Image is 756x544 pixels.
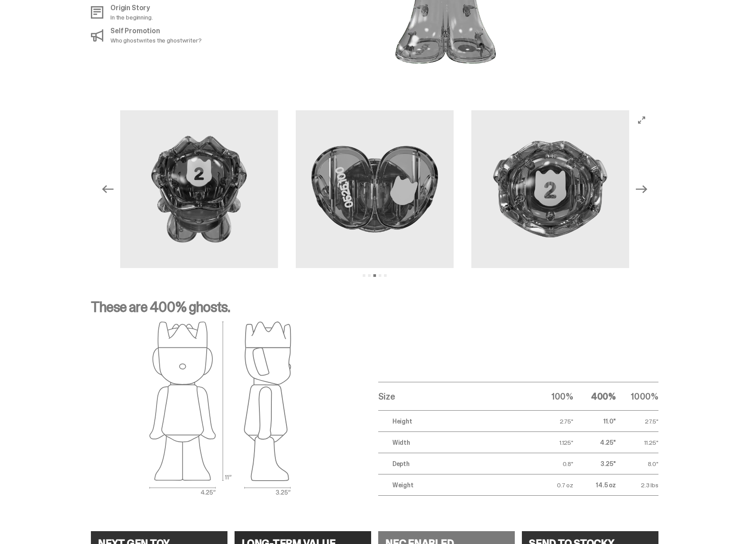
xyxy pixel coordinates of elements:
[616,432,658,453] td: 11.25"
[378,382,531,411] th: Size
[471,110,629,268] img: ghostwrite_Two_Media_9.png
[616,474,658,496] td: 2.3 lbs
[379,274,381,277] button: View slide 4
[384,274,387,277] button: View slide 5
[573,474,616,496] td: 14.5 oz
[110,37,202,43] p: Who ghostwrites the ghostwriter?
[373,274,376,277] button: View slide 3
[573,453,616,474] td: 3.25"
[573,382,616,411] th: 400%
[363,274,365,277] button: View slide 1
[378,411,531,432] td: Height
[378,474,531,496] td: Weight
[120,110,278,268] img: ghostwrite_Two_Media_7.png
[149,321,291,496] img: ghost outlines spec
[573,411,616,432] td: 11.0"
[110,14,153,20] p: In the beginning.
[632,179,651,199] button: Next
[378,432,531,453] td: Width
[531,432,573,453] td: 1.125"
[368,274,371,277] button: View slide 2
[531,411,573,432] td: 2.75"
[91,300,658,321] p: These are 400% ghosts.
[110,4,153,12] p: Origin Story
[296,110,454,268] img: ghostwrite_Two_Media_8.png
[616,453,658,474] td: 8.0"
[531,453,573,474] td: 0.8"
[573,432,616,453] td: 4.25"
[636,115,647,125] button: View full-screen
[531,474,573,496] td: 0.7 oz
[616,411,658,432] td: 27.5"
[110,27,202,35] p: Self Promotion
[378,453,531,474] td: Depth
[616,382,658,411] th: 1000%
[531,382,573,411] th: 100%
[98,179,118,199] button: Previous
